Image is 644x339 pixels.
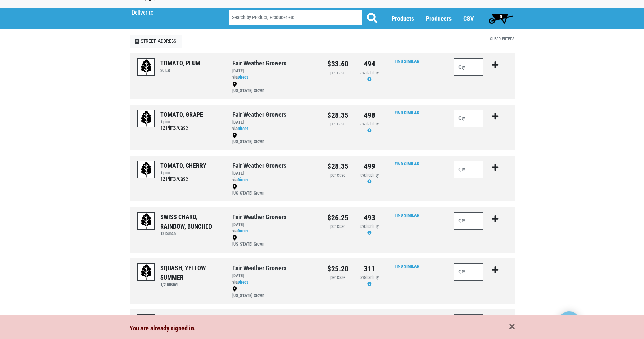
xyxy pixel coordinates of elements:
a: Fair Weather Growers [232,111,286,118]
img: placeholder-variety-43d6402dacf2d531de610a020419775a.svg [138,161,155,179]
div: $25.20 [327,263,349,274]
a: Producers [426,15,452,22]
a: Find Similar [395,59,419,64]
span: 0 [500,14,502,19]
div: [DATE] [232,222,317,228]
h6: 1 pint [160,119,203,124]
span: Market 32, Torrington #156, 156 [132,8,216,16]
a: Fair Weather Growers [232,59,286,67]
a: Direct [238,75,248,80]
span: 12 Pints/Case [160,125,188,131]
div: via [232,177,317,183]
div: via [232,74,317,81]
img: placeholder-variety-43d6402dacf2d531de610a020419775a.svg [138,110,155,127]
div: $33.60 [327,58,349,69]
h6: 1/2 bushel [160,282,222,287]
img: placeholder-variety-43d6402dacf2d531de610a020419775a.svg [138,213,155,230]
div: per case [327,172,349,179]
input: Qty [454,161,484,178]
a: Fair Weather Growers [232,264,286,272]
span: X [135,39,140,44]
span: 12 Pints/Case [160,176,188,182]
div: TOMATO, GRAPE [160,110,203,119]
a: Find Similar [395,213,419,218]
div: 494 [359,58,380,69]
div: [US_STATE] Grown [232,183,317,197]
input: Qty [454,263,484,281]
div: SQUASH, YELLOW SUMMER [160,263,222,282]
div: 311 [359,263,380,274]
div: 498 [359,110,380,121]
span: availability [360,70,379,75]
div: PEPPERS, POBLANO [160,314,212,324]
a: Find Similar [395,110,419,115]
div: [DATE] [232,170,317,177]
a: Direct [238,126,248,131]
input: Qty [454,58,484,76]
div: 493 [359,212,380,223]
div: via [232,279,317,286]
img: map_marker-0e94453035b3232a4d21701695807de9.png [232,184,237,190]
a: CSV [463,15,474,22]
div: per case [327,70,349,76]
div: You are already signed in. [130,323,515,333]
input: Qty [454,110,484,127]
img: map_marker-0e94453035b3232a4d21701695807de9.png [232,286,237,292]
div: [DATE] [232,273,317,279]
input: Qty [454,212,484,230]
div: $28.35 [327,110,349,121]
a: 0 [486,11,516,25]
div: via [232,228,317,234]
a: Direct [238,177,248,182]
div: SWISS CHARD, RAINBOW, BUNCHED [160,212,222,231]
span: availability [360,121,379,126]
div: [US_STATE] Grown [232,132,317,146]
div: per case [327,223,349,230]
div: [US_STATE] Grown [232,286,317,299]
div: [DATE] [232,119,317,126]
span: availability [360,224,379,229]
span: availability [360,173,379,178]
h6: 1 pint [160,170,206,175]
div: [DATE] [232,68,317,74]
div: [US_STATE] Grown [232,81,317,94]
a: X[STREET_ADDRESS] [130,35,183,48]
div: 499 [359,161,380,172]
div: $18.90 [327,314,349,325]
div: per case [327,274,349,281]
div: [US_STATE] Grown [232,234,317,248]
img: map_marker-0e94453035b3232a4d21701695807de9.png [232,235,237,241]
h6: 20 LB [160,68,200,73]
a: Fair Weather Growers [232,162,286,169]
input: Qty [454,314,484,332]
a: Products [392,15,414,22]
div: $28.35 [327,161,349,172]
a: Find Similar [395,264,419,269]
a: Direct [238,228,248,233]
a: Fair Weather Growers [232,213,286,221]
img: placeholder-variety-43d6402dacf2d531de610a020419775a.svg [138,264,155,281]
img: placeholder-variety-43d6402dacf2d531de610a020419775a.svg [138,59,155,76]
div: 495 [359,314,380,325]
div: TOMATO, CHERRY [160,161,206,170]
a: Clear Filters [490,36,514,41]
span: availability [360,275,379,280]
h6: 12 bunch [160,231,222,236]
div: via [232,126,317,132]
a: Find Similar [395,161,419,166]
div: per case [327,121,349,127]
div: $26.25 [327,212,349,223]
img: map_marker-0e94453035b3232a4d21701695807de9.png [232,133,237,138]
p: Deliver to: [132,9,211,16]
input: Search by Product, Producer etc. [229,10,362,25]
a: Direct [238,280,248,285]
div: TOMATO, PLUM [160,58,200,68]
img: map_marker-0e94453035b3232a4d21701695807de9.png [232,82,237,87]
